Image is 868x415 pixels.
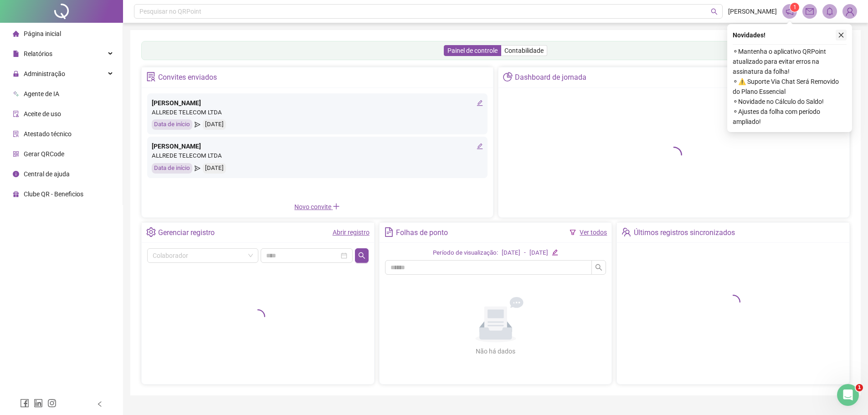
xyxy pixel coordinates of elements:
span: plus [333,203,340,210]
div: [DATE] [203,163,226,174]
span: linkedin [34,399,43,408]
span: Novidades ! [733,30,765,40]
div: ALLREDE TELECOM LTDA [152,108,483,118]
div: Convites enviados [158,70,217,85]
div: [DATE] [203,119,226,130]
span: close [838,32,844,38]
span: mail [806,7,814,15]
div: Data de início [152,163,192,174]
div: Data de início [152,119,192,130]
span: Clube QR - Beneficios [24,190,83,198]
span: Contabilidade [504,47,544,54]
span: bell [826,7,834,15]
span: Aceite de uso [24,110,61,118]
span: file-text [384,227,394,237]
span: Administração [24,70,65,77]
span: Página inicial [24,30,61,37]
span: 1 [793,4,796,10]
div: Gerenciar registro [158,225,215,241]
div: [PERSON_NAME] [152,98,483,108]
span: audit [13,111,19,117]
span: loading [664,145,683,164]
span: setting [146,227,156,237]
img: 90586 [843,5,857,18]
div: [DATE] [529,248,548,258]
div: [PERSON_NAME] [152,141,483,151]
span: loading [249,308,267,325]
span: lock [13,71,19,77]
span: instagram [47,399,56,408]
div: Folhas de ponto [396,225,448,241]
span: Agente de IA [24,90,59,97]
div: Período de visualização: [433,248,498,258]
span: edit [477,100,483,106]
span: edit [477,143,483,149]
span: filter [570,229,576,236]
span: ⚬ ⚠️ Suporte Via Chat Será Removido do Plano Essencial [733,77,847,97]
div: Dashboard de jornada [515,70,586,85]
span: search [595,264,602,271]
iframe: Intercom live chat [837,384,859,406]
div: Últimos registros sincronizados [634,225,735,241]
span: send [195,119,200,130]
span: Atestado técnico [24,130,72,138]
span: loading [724,293,742,311]
span: Novo convite [294,203,340,210]
div: Não há dados [454,346,538,356]
div: ALLREDE TELECOM LTDA [152,151,483,161]
div: [DATE] [502,248,520,258]
span: Painel de controle [447,47,498,54]
div: - [524,248,526,258]
span: solution [13,131,19,137]
span: gift [13,191,19,197]
span: team [621,227,631,237]
span: qrcode [13,151,19,157]
a: Ver todos [580,229,607,236]
span: solution [146,72,156,82]
span: notification [786,7,794,15]
span: ⚬ Novidade no Cálculo do Saldo! [733,97,847,107]
sup: 1 [790,3,799,12]
a: Abrir registro [333,229,370,236]
span: [PERSON_NAME] [728,6,777,16]
span: pie-chart [503,72,513,82]
span: 1 [856,384,863,391]
span: info-circle [13,171,19,177]
span: send [195,163,200,174]
span: search [358,252,365,259]
span: facebook [20,399,29,408]
span: search [711,8,718,15]
span: ⚬ Mantenha o aplicativo QRPoint atualizado para evitar erros na assinatura da folha! [733,46,847,77]
span: file [13,51,19,57]
span: Relatórios [24,50,52,57]
span: home [13,31,19,37]
span: left [97,401,103,407]
span: ⚬ Ajustes da folha com período ampliado! [733,107,847,127]
span: Gerar QRCode [24,150,64,158]
span: Central de ajuda [24,170,70,178]
span: edit [552,249,558,255]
